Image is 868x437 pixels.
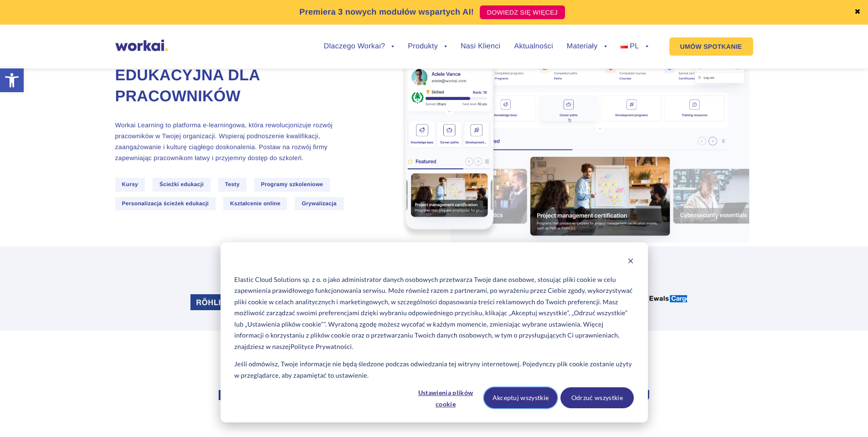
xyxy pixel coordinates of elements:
[295,197,344,210] span: Grywalizacja
[627,256,634,268] button: Dismiss cookie banner
[221,242,648,422] div: Cookie banner
[254,178,330,191] span: Programy szkoleniowe
[669,37,753,56] a: UMÓW SPOTKANIE
[115,44,366,107] h1: Kompleksowa platforma edukacyjna dla pracowników
[153,178,211,191] span: Ścieżki edukacji
[484,387,557,408] button: Akceptuj wszystkie
[480,5,565,19] a: DOWIEDZ SIĘ WIĘCEJ
[115,197,216,210] span: Personalizacja ścieżek edukacji
[181,267,687,278] h2: Już ponad 100 innowacyjnych korporacji zaufało Workai
[411,387,481,408] button: Ustawienia plików cookie
[181,385,687,425] h2: Nowe standardy w Twojej organizacji
[567,43,607,50] a: Materiały
[218,178,247,191] span: Testy
[234,359,633,381] p: Jeśli odmówisz, Twoje informacje nie będą śledzone podczas odwiedzania tej witryny internetowej. ...
[408,43,447,50] a: Produkty
[234,274,633,353] p: Elastic Cloud Solutions sp. z o. o jako administrator danych osobowych przetwarza Twoje dane osob...
[115,120,366,163] p: Workai Learning to platforma e-learningowa, która rewolucjonizuje rozwój pracowników w Twojej org...
[514,43,553,50] a: Aktualności
[291,341,354,353] a: Polityce Prywatności.
[854,9,861,16] a: ✖
[560,387,634,408] button: Odrzuć wszystkie
[630,42,639,50] span: PL
[461,43,500,50] a: Nasi Klienci
[223,197,287,210] span: Kształcenie online
[299,6,474,18] p: Premiera 3 nowych modułów wspartych AI!
[115,178,145,191] span: Kursy
[324,43,395,50] a: Dlaczego Workai?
